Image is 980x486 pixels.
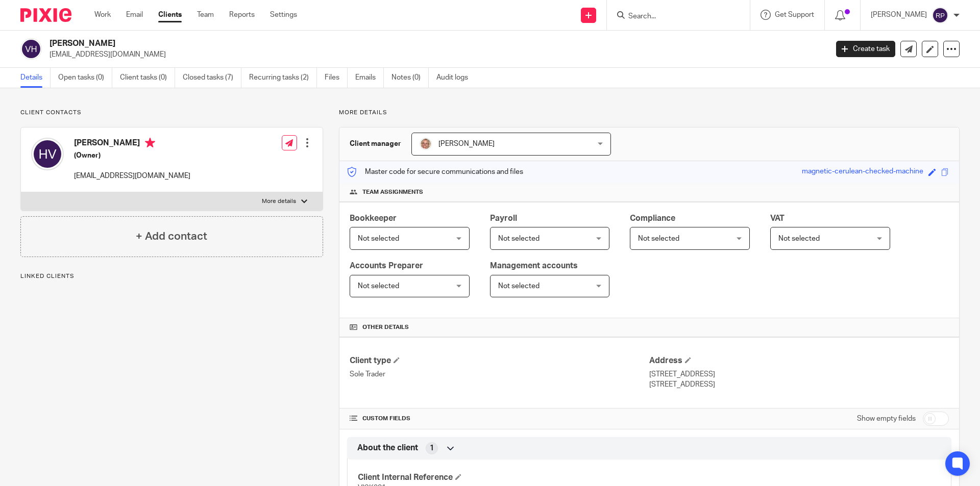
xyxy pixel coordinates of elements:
span: 1 [430,443,434,453]
p: Client contacts [20,109,323,117]
span: Payroll [490,214,517,222]
p: [STREET_ADDRESS] [649,369,949,379]
a: Open tasks (0) [58,68,112,88]
input: Search [627,12,719,21]
span: Management accounts [490,262,578,270]
span: Bookkeeper [350,214,397,222]
span: Not selected [358,283,399,290]
a: Work [94,10,111,20]
span: [PERSON_NAME] [438,140,495,147]
span: VAT [770,214,785,222]
a: Notes (0) [391,68,429,88]
h4: Client type [350,355,649,366]
p: Sole Trader [350,369,649,379]
img: svg%3E [20,38,42,60]
label: Show empty fields [857,414,916,424]
span: Get Support [775,11,814,18]
span: Team assignments [362,188,423,196]
h4: + Add contact [136,228,207,244]
img: svg%3E [31,138,64,170]
span: Not selected [778,235,820,242]
p: More details [339,109,960,117]
p: [PERSON_NAME] [871,10,927,20]
h4: CUSTOM FIELDS [350,415,649,423]
h4: Address [649,355,949,366]
img: Pixie [20,8,71,22]
a: Closed tasks (7) [183,68,241,88]
img: svg%3E [932,7,948,23]
a: Emails [355,68,384,88]
span: Not selected [358,235,399,242]
span: Not selected [498,283,540,290]
span: Accounts Preparer [350,262,423,270]
img: SJ.jpg [420,138,432,150]
p: [STREET_ADDRESS] [649,379,949,390]
h2: [PERSON_NAME] [50,38,667,49]
h3: Client manager [350,139,401,149]
h4: Client Internal Reference [358,472,649,483]
h5: (Owner) [74,150,190,161]
a: Create task [836,41,895,57]
p: Master code for secure communications and files [347,167,523,177]
a: Client tasks (0) [120,68,175,88]
a: Reports [229,10,255,20]
a: Audit logs [436,68,476,88]
i: Primary [145,138,155,148]
a: Files [325,68,348,88]
span: About the client [357,443,418,453]
a: Clients [158,10,182,20]
span: Not selected [638,235,679,242]
p: More details [262,197,296,206]
p: [EMAIL_ADDRESS][DOMAIN_NAME] [74,171,190,181]
a: Details [20,68,51,88]
a: Email [126,10,143,20]
span: Compliance [630,214,675,222]
a: Settings [270,10,297,20]
p: Linked clients [20,272,323,280]
span: Not selected [498,235,540,242]
div: magnetic-cerulean-checked-machine [802,166,923,178]
a: Team [197,10,214,20]
span: Other details [362,323,409,331]
h4: [PERSON_NAME] [74,138,190,150]
a: Recurring tasks (2) [249,68,317,88]
p: [EMAIL_ADDRESS][DOMAIN_NAME] [50,49,821,60]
